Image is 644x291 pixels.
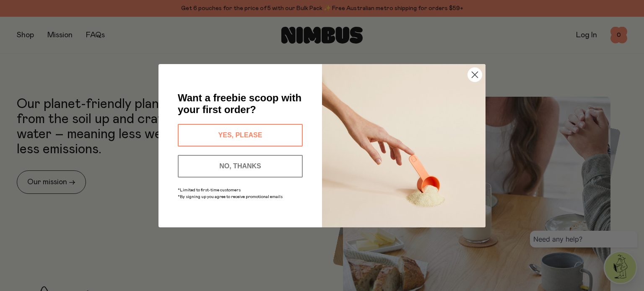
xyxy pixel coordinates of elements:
button: Close dialog [467,67,482,82]
button: YES, PLEASE [178,124,303,147]
span: *Limited to first-time customers [178,188,241,192]
span: Want a freebie scoop with your first order? [178,92,301,115]
span: *By signing up you agree to receive promotional emails [178,195,283,199]
button: NO, THANKS [178,155,303,178]
img: c0d45117-8e62-4a02-9742-374a5db49d45.jpeg [322,64,486,227]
